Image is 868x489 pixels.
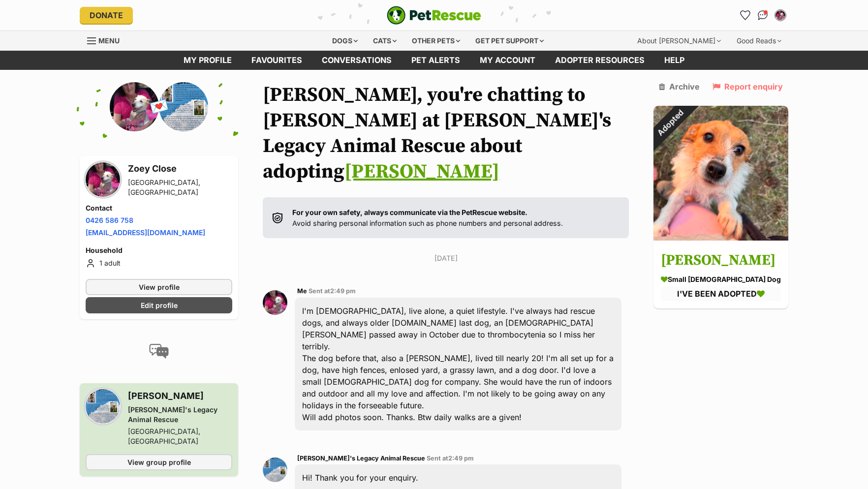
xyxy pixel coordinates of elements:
[263,290,287,315] img: Zoey Close profile pic
[427,455,474,462] span: Sent at
[87,31,126,49] a: Menu
[86,203,232,213] h4: Contact
[110,82,159,131] img: Zoey Close profile pic
[366,31,403,51] div: Cats
[659,82,700,91] a: Archive
[263,458,287,482] img: Dougie's Legacy Animal Rescue profile pic
[653,106,788,241] img: Macey
[758,10,768,20] img: chat-41dd97257d64d25036548639549fe6c8038ab92f7586957e7f3b1b290dea8141.svg
[405,31,467,51] div: Other pets
[661,287,781,301] div: I'VE BEEN ADOPTED
[737,7,788,23] ul: Account quick links
[297,455,425,462] span: [PERSON_NAME]'s Legacy Animal Rescue
[713,82,783,91] a: Report enquiry
[387,6,481,25] a: PetRescue
[630,31,728,51] div: About [PERSON_NAME]
[730,31,788,51] div: Good Reads
[773,7,788,23] button: My account
[128,162,232,176] h3: Zoey Close
[470,51,545,70] a: My account
[545,51,654,70] a: Adopter resources
[159,82,208,131] img: Dougie's Legacy Animal Rescue profile pic
[312,51,402,70] a: conversations
[128,427,232,446] div: [GEOGRAPHIC_DATA], [GEOGRAPHIC_DATA]
[387,6,481,25] img: logo-e224e6f780fb5917bec1dbf3a21bbac754714ae5b6737aabdf751b685950b380.svg
[128,178,232,197] div: [GEOGRAPHIC_DATA], [GEOGRAPHIC_DATA]
[661,249,781,272] h3: [PERSON_NAME]
[86,257,232,269] li: 1 adult
[263,253,629,263] p: [DATE]
[86,389,120,424] img: Dougie's Legacy Animal Rescue profile pic
[448,455,474,462] span: 2:49 pm
[641,93,700,153] div: Adopted
[139,282,180,292] span: View profile
[86,162,120,197] img: Zoey Close profile pic
[149,344,169,359] img: conversation-icon-4a6f8262b818ee0b60e3300018af0b2d0b884aa5de6e9bcb8d3d4eeb1a70a7c4.svg
[86,216,133,224] a: 0426 586 758
[86,279,232,295] a: View profile
[263,82,629,184] h1: [PERSON_NAME], you're chatting to [PERSON_NAME] at [PERSON_NAME]'s Legacy Animal Rescue about ado...
[653,233,788,243] a: Adopted
[128,405,232,425] div: [PERSON_NAME]'s Legacy Animal Rescue
[98,36,120,45] span: Menu
[661,274,781,284] div: small [DEMOGRAPHIC_DATA] Dog
[402,51,470,70] a: Pet alerts
[295,298,621,430] div: I'm [DEMOGRAPHIC_DATA], live alone, a quiet lifestyle. I've always had rescue dogs, and always ol...
[80,7,133,24] a: Donate
[755,7,771,23] a: Conversations
[325,31,365,51] div: Dogs
[468,31,551,51] div: Get pet support
[775,10,785,20] img: Zoey Close profile pic
[297,287,307,295] span: Me
[292,208,527,216] strong: For your own safety, always communicate via the PetRescue website.
[86,228,205,237] a: [EMAIL_ADDRESS][DOMAIN_NAME]
[330,287,356,295] span: 2:49 pm
[141,300,178,310] span: Edit profile
[86,297,232,313] a: Edit profile
[148,96,170,117] span: 💌
[653,242,788,308] a: [PERSON_NAME] small [DEMOGRAPHIC_DATA] Dog I'VE BEEN ADOPTED
[292,207,563,228] p: Avoid sharing personal information such as phone numbers and personal address.
[128,389,232,403] h3: [PERSON_NAME]
[174,51,242,70] a: My profile
[127,457,191,467] span: View group profile
[654,51,694,70] a: Help
[86,245,232,255] h4: Household
[86,454,232,470] a: View group profile
[344,159,499,184] a: [PERSON_NAME]
[242,51,312,70] a: Favourites
[737,7,753,23] a: Favourites
[309,287,356,295] span: Sent at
